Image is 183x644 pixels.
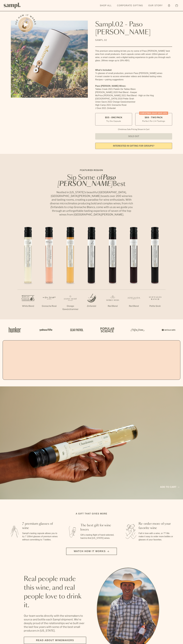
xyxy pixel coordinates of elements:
li: 2 / 7 [39,225,60,316]
h3: The best gift for wine lovers [80,523,116,532]
strong: Paso [PERSON_NAME] Wines: [95,85,126,87]
h2: A gift that gives more [76,512,107,515]
p: Our team works directly with the winemakers to source and bottle each Sampl shipment. We’re deepl... [24,614,86,632]
li: Christmas Sale Pricing Shown In Cart [117,128,151,131]
p: Grenache Rosé [39,305,60,308]
span: $55 - One Pack [105,116,122,119]
img: Artboard_1_c8cd28af-0030-4af1-819c-248e302c7f06_x450.png [7,324,23,336]
a: Read about Winemakers [24,637,86,644]
a: Shop All [99,3,113,8]
img: Sampl.02 - Paso Robles [11,21,88,98]
em: Paso [PERSON_NAME] [58,175,116,187]
img: Artboard_5_7fdae55a-36fd-43f7-8bfd-f74a06a2878e_x450.png [68,324,84,336]
h3: 7 premium glasses of wine [22,522,58,530]
img: Artboard_4_28b4d326-c26e-48f9-9c80-911f17d6414e_x450.png [99,324,115,336]
span: [GEOGRAPHIC_DATA] 2018 Petite Sirah [95,98,134,100]
strong: What’s Included: [95,69,112,71]
li: 6 / 7 [123,225,144,316]
div: CHRISTMAS SALE! Save 20% [139,112,168,115]
span: Union Sacre 2022 Orange Gewürztraminer [95,101,135,103]
p: Gift a tasting flight of hand-selected, hard-to-find [US_STATE] wines. [80,533,116,540]
li: 1 / 7 [17,225,39,316]
p: Nestled in [US_STATE]’s beautiful [GEOGRAPHIC_DATA], [GEOGRAPHIC_DATA][PERSON_NAME] boasts over 2... [49,190,134,216]
p: Red Blend [102,305,123,308]
h1: Sampl.02 - Paso [PERSON_NAME] [95,21,172,36]
span: J Dusi 2021 Zinfandel [95,107,116,109]
p: Sampl's tasting capsule allows you to try 7 100ml glasses of premium wines without committing to ... [22,532,58,541]
p: SAMPL.02 [95,39,172,42]
li: Recipes + pairing suggestions [95,78,172,81]
a: Our Story [147,3,164,8]
span: $88 - Two Pack [145,116,163,119]
p: Featured Region [49,169,134,172]
li: 4 / 7 [81,225,102,316]
img: Artboard_3_0b291449-6e8c-4d07-b2c2-3f3601a19cd1_x450.png [130,324,145,336]
p: White Blend [17,305,39,308]
p: Fall in love with a wine, or 7? We make it easy to order more bottles or glasses of your favorites. [139,532,175,541]
h3: Re-order more of your favorite wine [139,522,175,530]
a: Corporate Gifting [116,3,144,8]
span: [PERSON_NAME] 2020 Red Blend - Keeper [95,91,137,93]
span: McPrice [PERSON_NAME] 2021 Red Blend - High on the Hog [95,94,154,97]
p: Orange Gewürztraminer [60,305,81,311]
p: Red Blend [123,305,144,308]
a: Add to cart [160,485,179,489]
img: Artboard_7_5b34974b-f019-449e-91fb-745f8d0877ee_x450.png [160,324,176,336]
p: Zinfandel [81,305,102,308]
h2: Real people made this wine, and real people love to drink it. [24,575,86,610]
small: Try the Capsule [106,120,121,122]
small: Perfect For 2-4 Tastings [142,120,165,122]
div: This premium wine-tasting kit lets you try some of Paso [PERSON_NAME]' best wine from small produ... [95,49,172,62]
li: 5 / 7 [102,225,123,316]
button: See how it works [18,17,33,32]
span: Tablas Creek 2021 Patelin De Tablas Blanc [95,88,136,90]
li: 7 / 7 [144,225,166,316]
li: 3 / 7 [60,225,81,319]
h2: Sip Some of Best [49,175,134,187]
p: Petite Sirah [144,305,166,308]
li: A smart coaster to access winemaker videos and detailed tasting notes. [95,75,172,78]
button: Sold Out [95,133,172,140]
button: Watch how it works [66,548,117,555]
a: interested in gifting for groups? [95,143,172,149]
span: High Camp 2021 Grenache Rosé [95,104,127,106]
img: Sampl logo [4,3,21,8]
img: Artboard_6_04f9a106-072f-468a-bdd7-f11783b05722_x450.png [38,324,53,336]
li: 7x glasses of small production, premium Paso [PERSON_NAME] wines [95,72,172,75]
